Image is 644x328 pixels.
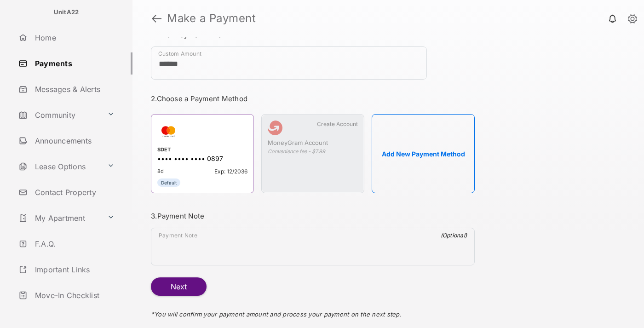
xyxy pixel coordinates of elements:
div: •••• •••• •••• 0897 [157,155,247,164]
div: MoneyGram Account [268,139,358,148]
a: Contact Property [15,181,132,203]
div: * You will confirm your payment amount and process your payment on the next step. [151,296,475,327]
div: SDET [157,146,247,155]
a: Announcements [15,130,132,152]
span: Exp: 12/2036 [214,168,247,175]
a: Payments [15,52,132,75]
a: Messages & Alerts [15,78,132,100]
div: SDET•••• •••• •••• 08978dExp: 12/2036Default [151,114,254,193]
a: Move-In Checklist [15,284,132,306]
a: Important Links [15,259,118,281]
a: My Apartment [15,207,103,229]
button: Next [151,277,207,296]
a: Home [15,27,132,49]
h3: 3. Payment Note [151,212,475,220]
strong: Make a Payment [167,13,256,24]
h3: 2. Choose a Payment Method [151,94,475,103]
span: 8d [157,168,164,175]
div: Convenience fee - $7.99 [268,148,358,155]
button: Add New Payment Method [372,114,475,193]
a: Lease Options [15,155,103,178]
a: Community [15,104,103,126]
a: F.A.Q. [15,233,132,255]
p: UnitA22 [54,8,79,17]
span: Create Account [317,121,358,127]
